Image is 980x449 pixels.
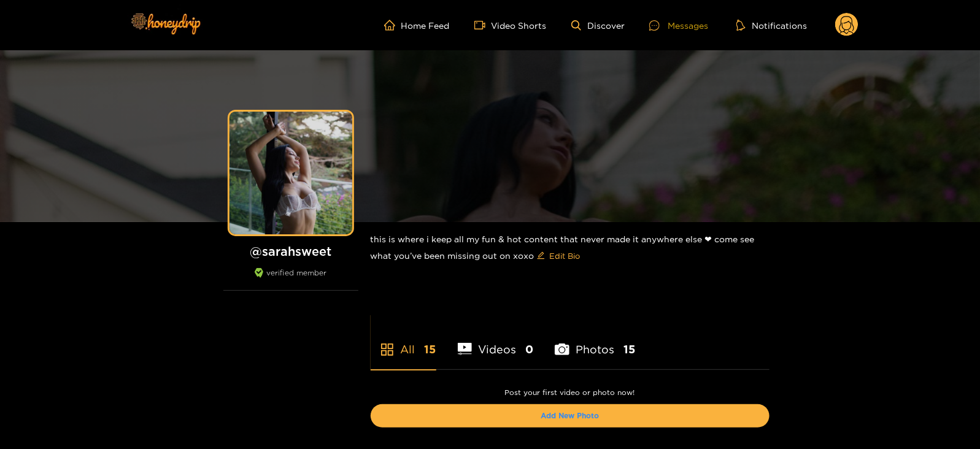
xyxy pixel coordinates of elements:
a: Add New Photo [541,412,599,420]
span: edit [537,251,545,261]
div: this is where i keep all my fun & hot content that never made it anywhere else ❤︎︎ come see what ... [371,222,770,275]
span: 15 [623,342,635,357]
span: 0 [525,342,533,357]
a: Video Shorts [474,20,547,31]
button: Notifications [733,19,811,31]
span: 15 [425,342,436,357]
a: Discover [571,20,625,31]
button: editEdit Bio [534,246,583,266]
div: verified member [223,268,358,291]
li: Photos [555,314,635,369]
span: home [384,20,401,31]
a: Home Feed [384,20,450,31]
button: Add New Photo [371,404,770,428]
span: appstore [380,342,395,357]
div: Messages [649,18,708,33]
li: Videos [458,314,534,369]
span: video-camera [474,20,492,31]
p: Post your first video or photo now! [371,388,770,397]
li: All [371,314,436,369]
span: Edit Bio [550,250,581,262]
h1: @ sarahsweet [223,244,358,259]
